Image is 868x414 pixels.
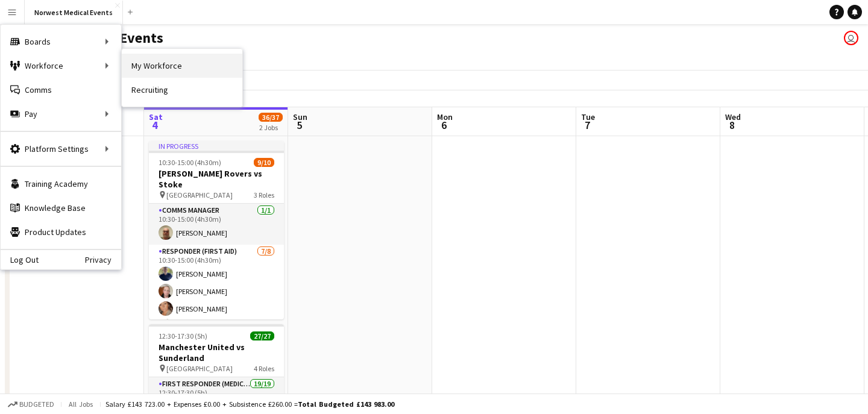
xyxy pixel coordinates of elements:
[166,190,233,199] span: [GEOGRAPHIC_DATA]
[149,111,163,122] span: Sat
[1,102,121,126] div: Pay
[25,1,123,24] button: Norwest Medical Events
[149,245,284,408] app-card-role: Responder (First Aid)7/810:30-15:00 (4h30m)[PERSON_NAME][PERSON_NAME][PERSON_NAME]
[254,190,274,199] span: 3 Roles
[85,255,121,265] a: Privacy
[293,111,307,122] span: Sun
[66,400,95,409] span: All jobs
[844,31,858,45] app-user-avatar: Rory Murphy
[6,398,56,411] button: Budgeted
[19,400,54,409] span: Budgeted
[149,168,284,190] h3: [PERSON_NAME] Rovers vs Stoke
[1,172,121,196] a: Training Academy
[159,331,207,340] span: 12:30-17:30 (5h)
[254,158,274,167] span: 9/10
[1,54,121,78] div: Workforce
[1,220,121,244] a: Product Updates
[259,113,283,122] span: 36/37
[166,364,233,373] span: [GEOGRAPHIC_DATA]
[298,400,394,409] span: Total Budgeted £143 983.00
[122,78,242,102] a: Recruiting
[254,364,274,373] span: 4 Roles
[579,118,595,132] span: 7
[259,123,282,132] div: 2 Jobs
[291,118,307,132] span: 5
[122,54,242,78] a: My Workforce
[1,137,121,161] div: Platform Settings
[149,141,284,319] app-job-card: In progress10:30-15:00 (4h30m)9/10[PERSON_NAME] Rovers vs Stoke [GEOGRAPHIC_DATA]3 RolesComms Man...
[147,118,163,132] span: 4
[149,141,284,151] div: In progress
[1,196,121,220] a: Knowledge Base
[149,342,284,363] h3: Manchester United vs Sunderland
[1,255,39,265] a: Log Out
[105,400,394,409] div: Salary £143 723.00 + Expenses £0.00 + Subsistence £260.00 =
[149,204,284,245] app-card-role: Comms Manager1/110:30-15:00 (4h30m)[PERSON_NAME]
[1,30,121,54] div: Boards
[159,158,221,167] span: 10:30-15:00 (4h30m)
[437,111,453,122] span: Mon
[581,111,595,122] span: Tue
[250,331,274,340] span: 27/27
[723,118,741,132] span: 8
[1,78,121,102] a: Comms
[725,111,741,122] span: Wed
[435,118,453,132] span: 6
